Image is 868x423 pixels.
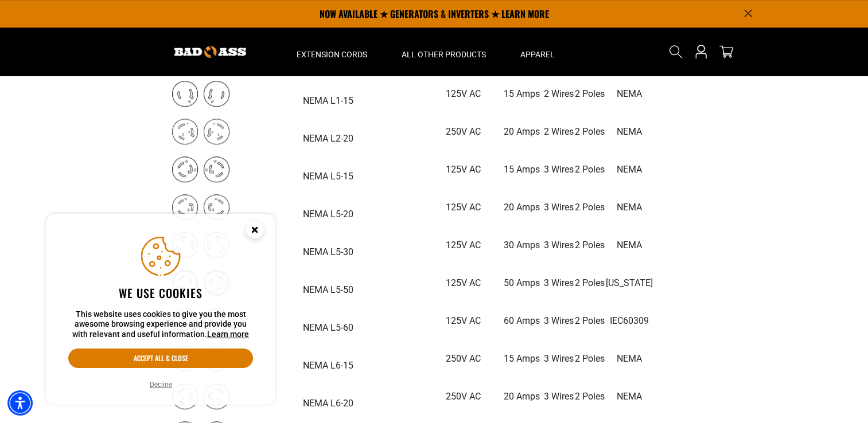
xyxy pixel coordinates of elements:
aside: Cookie Consent [46,214,275,405]
a: This website uses cookies to give you the most awesome browsing experience and provide you with r... [207,330,249,339]
p: 250V AC [426,390,500,404]
p: IEC60309 [606,314,653,328]
p: 50 Amps [501,276,543,290]
p: 3 Wires [544,276,574,290]
h2: We use cookies [68,285,253,300]
p: 125V AC [426,201,500,214]
strong: NEMA L5-50 [303,284,353,295]
p: 2 Wires [544,125,574,139]
p: 250V AC [426,125,500,139]
p: NEMA [606,390,653,404]
strong: NEMA L5-20 [303,209,353,220]
p: 15 Amps [501,352,543,366]
p: 2 Poles [575,163,605,177]
p: 2 Poles [575,390,605,404]
img: NEMA L5-15 [172,156,229,182]
p: 2 Poles [575,87,605,101]
p: 125V AC [426,238,500,252]
strong: NEMA L5-30 [303,246,353,257]
button: Close this option [234,214,275,249]
button: Decline [146,379,176,390]
p: 2 Poles [575,276,605,290]
p: 3 Wires [544,238,574,252]
span: Apparel [520,49,555,60]
strong: NEMA L6-15 [303,360,353,371]
p: 20 Amps [501,201,543,214]
img: NEMA L2-20 [172,119,229,144]
strong: NEMA L1-15 [303,95,353,106]
p: 2 Poles [575,125,605,139]
strong: NEMA L2-20 [303,133,353,144]
button: Accept all & close [68,348,253,368]
p: 125V AC [426,163,500,177]
p: 125V AC [426,314,500,328]
strong: NEMA L5-15 [303,171,353,182]
p: 2 Poles [575,314,605,328]
p: 2 Wires [544,87,574,101]
p: NEMA [606,125,653,139]
p: 125V AC [426,87,500,101]
p: 30 Amps [501,238,543,252]
p: 20 Amps [501,125,543,139]
div: Accessibility Menu [7,390,33,416]
p: NEMA [606,163,653,177]
p: 2 Poles [575,201,605,214]
a: cart [717,45,735,58]
img: Bad Ass Extension Cords [174,46,246,58]
img: NEMA L1-15 [172,81,229,107]
p: NEMA [606,201,653,214]
p: NEMA [606,87,653,101]
p: 3 Wires [544,201,574,214]
p: NEMA [606,352,653,366]
summary: Extension Cords [279,28,384,76]
p: NEMA [606,238,653,252]
span: Extension Cords [297,49,367,60]
summary: Apparel [503,28,572,76]
p: 3 Wires [544,163,574,177]
p: This website uses cookies to give you the most awesome browsing experience and provide you with r... [68,310,253,340]
strong: NEMA L6-20 [303,398,353,409]
p: 3 Wires [544,390,574,404]
p: 60 Amps [501,314,543,328]
p: 2 Poles [575,238,605,252]
img: NEMA L5-20 [172,194,229,220]
summary: Search [667,42,685,61]
p: 15 Amps [501,163,543,177]
p: 125V AC [426,276,500,290]
p: 3 Wires [544,314,574,328]
a: Open this option [692,28,710,76]
p: 15 Amps [501,87,543,101]
strong: NEMA L5-60 [303,322,353,333]
p: 2 Poles [575,352,605,366]
p: 20 Amps [501,390,543,404]
p: [US_STATE] [606,276,653,290]
summary: All Other Products [384,28,503,76]
span: All Other Products [402,49,486,60]
p: 250V AC [426,352,500,366]
p: 3 Wires [544,352,574,366]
